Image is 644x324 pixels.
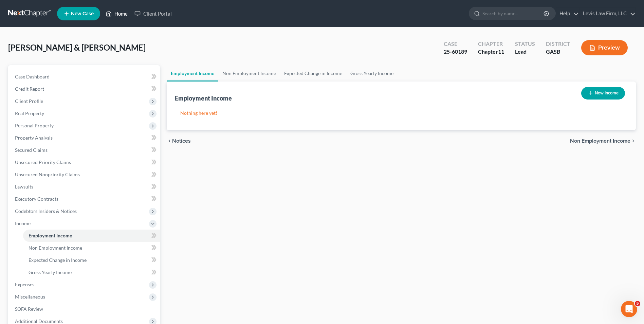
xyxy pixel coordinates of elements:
[15,208,77,214] span: Codebtors Insiders & Notices
[10,156,160,168] a: Unsecured Priority Claims
[635,301,640,306] span: 5
[71,11,94,16] span: New Case
[10,132,160,144] a: Property Analysis
[579,7,636,20] a: Levis Law Firm, LLC
[581,40,628,55] button: Preview
[167,138,172,144] i: chevron_left
[15,184,33,190] span: Lawsuits
[10,181,160,193] a: Lawsuits
[15,98,43,104] span: Client Profile
[23,254,160,266] a: Expected Change in Income
[218,65,280,82] a: Non Employment Income
[131,7,175,20] a: Client Portal
[172,138,191,144] span: Notices
[15,294,45,300] span: Miscellaneous
[444,40,467,48] div: Case
[630,138,636,144] i: chevron_right
[15,135,53,141] span: Property Analysis
[15,282,34,287] span: Expenses
[167,65,218,82] a: Employment Income
[10,71,160,83] a: Case Dashboard
[29,257,87,263] span: Expected Change in Income
[15,110,44,116] span: Real Property
[167,138,191,144] button: chevron_left Notices
[8,42,146,52] span: [PERSON_NAME] & [PERSON_NAME]
[23,266,160,278] a: Gross Yearly Income
[15,86,44,92] span: Credit Report
[15,172,80,177] span: Unsecured Nonpriority Claims
[10,303,160,315] a: SOFA Review
[15,306,43,312] span: SOFA Review
[498,48,504,55] span: 11
[175,94,232,102] div: Employment Income
[478,48,504,56] div: Chapter
[180,110,622,116] p: Nothing here yet!
[570,138,630,144] span: Non Employment Income
[515,48,535,56] div: Lead
[546,48,570,56] div: GASB
[15,123,54,128] span: Personal Property
[515,40,535,48] div: Status
[346,65,398,82] a: Gross Yearly Income
[23,242,160,254] a: Non Employment Income
[10,168,160,181] a: Unsecured Nonpriority Claims
[280,65,346,82] a: Expected Change in Income
[10,144,160,156] a: Secured Claims
[15,159,71,165] span: Unsecured Priority Claims
[546,40,570,48] div: District
[556,7,579,20] a: Help
[444,48,467,56] div: 25-60189
[15,147,48,153] span: Secured Claims
[15,220,31,226] span: Income
[15,74,50,79] span: Case Dashboard
[581,87,625,100] button: New Income
[29,233,72,238] span: Employment Income
[10,193,160,205] a: Executory Contracts
[23,230,160,242] a: Employment Income
[621,301,637,317] iframe: Intercom live chat
[10,83,160,95] a: Credit Report
[482,7,545,20] input: Search by name...
[29,269,72,275] span: Gross Yearly Income
[15,196,58,202] span: Executory Contracts
[15,318,63,324] span: Additional Documents
[478,40,504,48] div: Chapter
[102,7,131,20] a: Home
[29,245,82,251] span: Non Employment Income
[570,138,636,144] button: Non Employment Income chevron_right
